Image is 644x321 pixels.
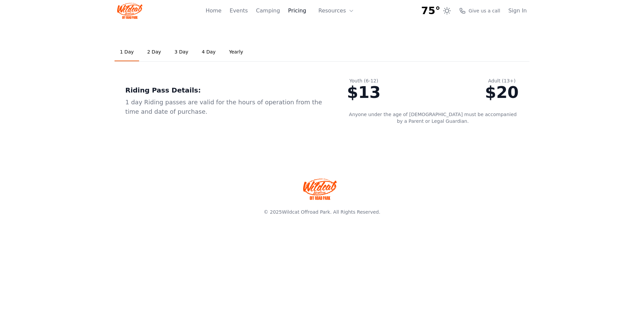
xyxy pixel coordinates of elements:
[125,85,325,95] div: Riding Pass Details:
[205,7,221,15] a: Home
[115,43,139,61] a: 1 Day
[282,209,330,215] a: Wildcat Offroad Park
[264,209,380,215] span: © 2025 . All Rights Reserved.
[508,7,527,15] a: Sign In
[303,178,337,200] img: Wildcat Offroad park
[288,7,306,15] a: Pricing
[469,7,500,14] span: Give us a call
[125,98,325,116] div: 1 day Riding passes are valid for the hours of operation from the time and date of purchase.
[169,43,194,61] a: 3 Day
[459,7,500,14] a: Give us a call
[347,84,381,100] div: $13
[485,77,519,84] div: Adult (13+)
[347,111,519,124] p: Anyone under the age of [DEMOGRAPHIC_DATA] must be accompanied by a Parent or Legal Guardian.
[196,43,221,61] a: 4 Day
[485,84,519,100] div: $20
[142,43,166,61] a: 2 Day
[230,7,248,15] a: Events
[314,4,358,17] button: Resources
[117,3,142,19] img: Wildcat Logo
[256,7,280,15] a: Camping
[421,5,441,17] span: 75°
[347,77,381,84] div: Youth (6-12)
[224,43,249,61] a: Yearly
